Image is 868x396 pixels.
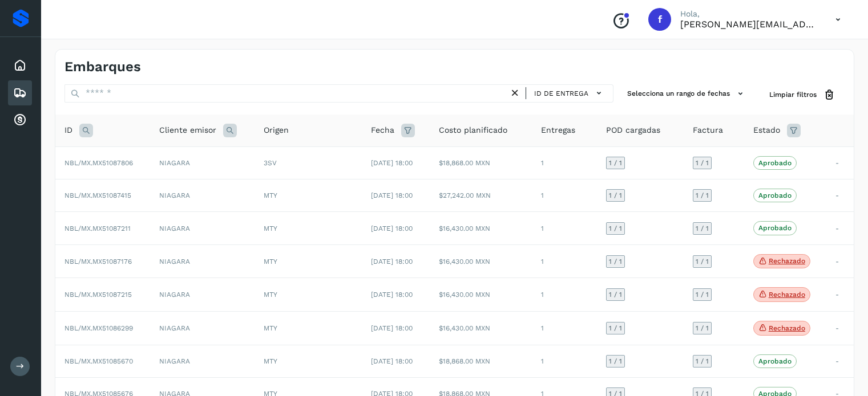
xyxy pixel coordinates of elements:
div: Cuentas por cobrar [8,108,32,133]
span: 1 / 1 [696,325,709,332]
span: MTY [264,357,277,365]
td: $16,430.00 MXN [430,278,532,312]
span: POD cargadas [606,124,660,136]
span: Limpiar filtros [769,89,817,100]
td: 1 [532,179,597,212]
span: [DATE] 18:00 [371,357,413,365]
td: NIAGARA [150,146,255,179]
span: 1 / 1 [609,358,622,365]
span: Fecha [371,124,394,136]
td: 1 [532,345,597,377]
div: Inicio [8,53,32,78]
span: [DATE] 18:00 [371,258,413,266]
p: Hola, [680,9,817,19]
span: 1 / 1 [696,225,709,232]
span: 1 / 1 [696,358,709,365]
span: MTY [264,224,277,232]
span: 1 / 1 [696,192,709,199]
p: flor.compean@gruporeyes.com.mx [680,19,817,30]
td: $18,868.00 MXN [430,146,532,179]
td: 1 [532,312,597,345]
span: [DATE] 18:00 [371,159,413,167]
td: $27,242.00 MXN [430,179,532,212]
span: Costo planificado [439,124,507,136]
span: 1 / 1 [609,325,622,332]
td: - [826,345,854,377]
span: [DATE] 18:00 [371,291,413,299]
td: - [826,244,854,278]
span: 1 / 1 [609,225,622,232]
td: $16,430.00 MXN [430,312,532,345]
td: 1 [532,146,597,179]
span: MTY [264,258,277,266]
td: - [826,312,854,345]
span: MTY [264,324,277,332]
p: Aprobado [758,159,792,167]
span: Factura [693,124,723,136]
span: 3SV [264,159,277,167]
p: Rechazado [769,324,805,332]
span: NBL/MX.MX51085670 [64,357,133,365]
button: Limpiar filtros [760,84,845,105]
span: MTY [264,291,277,299]
span: ID [64,124,72,136]
span: NBL/MX.MX51087415 [64,191,131,199]
span: NBL/MX.MX51086299 [64,324,133,332]
button: ID de entrega [531,85,608,101]
td: 1 [532,244,597,278]
span: MTY [264,191,277,199]
span: 1 / 1 [609,258,622,265]
span: 1 / 1 [609,192,622,199]
span: ID de entrega [534,88,588,99]
span: Origen [264,124,289,136]
span: NBL/MX.MX51087211 [64,224,131,232]
p: Aprobado [758,191,792,199]
span: Estado [753,124,780,136]
span: NBL/MX.MX51087215 [64,291,132,299]
p: Rechazado [769,257,805,265]
td: 1 [532,212,597,244]
span: NBL/MX.MX51087806 [64,159,133,167]
td: $18,868.00 MXN [430,345,532,377]
span: 1 / 1 [609,291,622,298]
span: NBL/MX.MX51087176 [64,258,132,266]
span: 1 / 1 [696,258,709,265]
td: - [826,212,854,244]
td: - [826,146,854,179]
button: Selecciona un rango de fechas [623,84,751,103]
span: [DATE] 18:00 [371,224,413,232]
p: Rechazado [769,291,805,299]
span: 1 / 1 [609,160,622,166]
td: NIAGARA [150,179,255,212]
td: NIAGARA [150,312,255,345]
td: - [826,179,854,212]
span: [DATE] 18:00 [371,191,413,199]
h4: Embarques [64,59,141,75]
td: 1 [532,278,597,312]
td: NIAGARA [150,345,255,377]
td: NIAGARA [150,212,255,244]
span: 1 / 1 [696,291,709,298]
td: - [826,278,854,312]
td: NIAGARA [150,244,255,278]
td: $16,430.00 MXN [430,212,532,244]
div: Embarques [8,80,32,105]
p: Aprobado [758,224,792,232]
span: Cliente emisor [159,124,216,136]
td: NIAGARA [150,278,255,312]
td: $16,430.00 MXN [430,244,532,278]
span: [DATE] 18:00 [371,324,413,332]
p: Aprobado [758,357,792,365]
span: 1 / 1 [696,160,709,166]
span: Entregas [541,124,575,136]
